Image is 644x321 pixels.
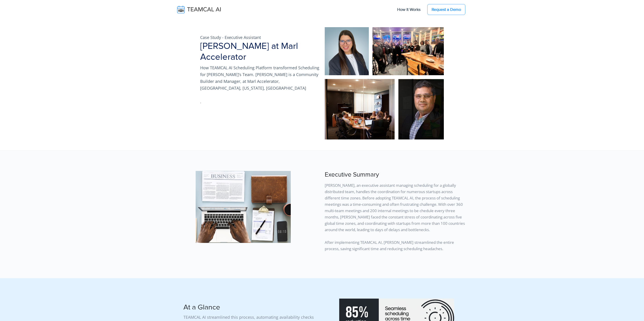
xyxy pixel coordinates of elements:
p: Case Study - Executive Assistant [200,34,319,41]
img: pic [196,171,291,243]
p: How TEAMCAL AI Scheduling Platform transformed Scheduling for [PERSON_NAME]’s Team. [PERSON_NAME]... [200,64,319,91]
p: [PERSON_NAME], an executive assistant managing scheduling for a globally distributed team, handle... [325,180,469,252]
p: . [200,98,319,105]
a: Request a Demo [427,4,465,15]
h2: At a Glance [183,303,319,312]
img: pic [325,27,444,139]
a: How It Works [393,5,425,14]
h3: Executive Summary [325,171,469,179]
h1: [PERSON_NAME] at Marl Accelerator [200,41,319,62]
